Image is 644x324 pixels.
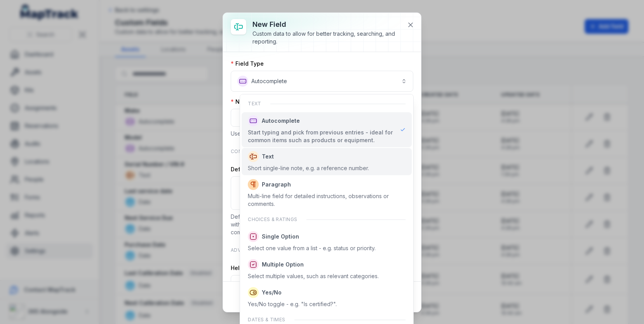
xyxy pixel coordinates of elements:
[242,96,411,111] div: Text
[262,233,299,240] span: Single Option
[248,272,379,280] div: Select multiple values, such as relevant categories.
[248,164,369,172] div: Short single-line note, e.g. a reference number.
[248,244,376,252] div: Select one value from a list - e.g. status or priority.
[262,153,274,160] span: Text
[262,181,291,188] span: Paragraph
[262,261,304,268] span: Multiple Option
[248,192,405,208] div: Multi-line field for detailed instructions, observations or comments.
[262,117,300,125] span: Autocomplete
[248,129,393,144] div: Start typing and pick from previous entries - ideal for common items such as products or equipment.
[262,289,282,296] span: Yes/No
[242,212,411,227] div: Choices & ratings
[248,300,337,308] div: Yes/No toggle - e.g. "Is certified?".
[231,71,413,92] button: Autocomplete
